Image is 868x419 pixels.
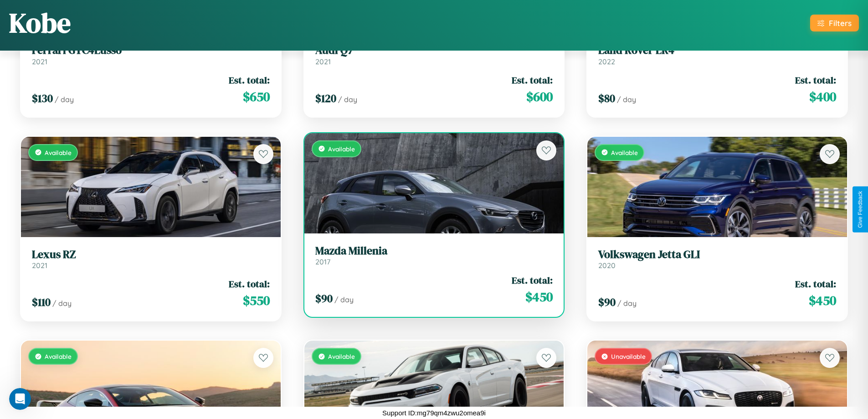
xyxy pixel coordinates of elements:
a: Volkswagen Jetta GLI2020 [598,248,836,270]
span: 2017 [315,257,330,266]
span: $ 600 [526,88,553,106]
span: 2021 [315,57,331,66]
span: Est. total: [512,274,553,287]
iframe: Intercom live chat [9,388,31,410]
span: 2021 [32,57,47,66]
span: $ 650 [243,88,270,106]
h3: Land Rover LR4 [598,44,836,57]
span: Est. total: [229,73,270,87]
a: Ferrari GTC4Lusso2021 [32,44,270,66]
div: Give Feedback [857,191,863,228]
h3: Lexus RZ [32,248,270,261]
span: Est. total: [229,277,270,290]
span: / day [617,299,637,308]
span: / day [334,295,354,304]
h1: Kobe [9,4,71,41]
span: $ 550 [243,291,270,310]
span: $ 110 [32,295,51,310]
h3: Mazda Millenia [315,244,553,258]
span: Est. total: [795,73,836,87]
a: Land Rover LR42022 [598,44,836,66]
span: / day [617,95,636,104]
span: $ 400 [809,88,836,106]
h3: Ferrari GTC4Lusso [32,44,270,57]
h3: Volkswagen Jetta GLI [598,248,836,261]
span: 2022 [598,57,615,66]
span: Available [611,149,638,156]
span: / day [52,299,72,308]
span: $ 80 [598,91,615,106]
span: Est. total: [795,277,836,290]
span: $ 450 [809,291,836,310]
a: Mazda Millenia2017 [315,244,553,267]
span: $ 90 [598,295,616,310]
a: Audi Q72021 [315,44,553,66]
span: 2020 [598,261,616,270]
span: / day [338,95,357,104]
button: Filters [810,15,859,31]
span: Available [328,352,355,360]
span: Unavailable [611,352,646,360]
span: Est. total: [512,73,553,87]
span: Available [45,352,72,360]
span: $ 450 [525,288,553,306]
span: Available [45,149,72,156]
span: Available [328,145,355,153]
span: $ 120 [315,91,336,106]
span: $ 130 [32,91,53,106]
span: $ 90 [315,291,333,306]
span: / day [55,95,74,104]
h3: Audi Q7 [315,44,553,57]
a: Lexus RZ2021 [32,248,270,270]
p: Support ID: mg79qm4zwu2omea9i [382,407,486,419]
span: 2021 [32,261,47,270]
div: Filters [829,18,852,28]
